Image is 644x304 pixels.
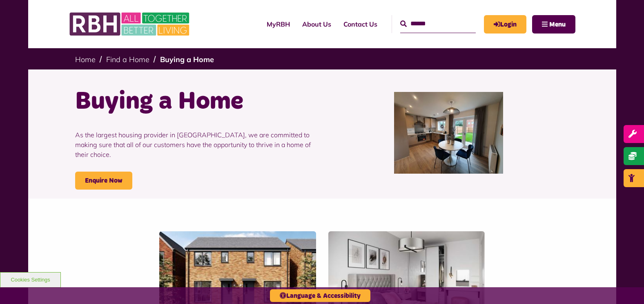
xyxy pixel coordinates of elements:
[270,289,370,302] button: Language & Accessibility
[75,86,316,118] h1: Buying a Home
[160,55,214,64] a: Buying a Home
[607,267,644,304] iframe: Netcall Web Assistant for live chat
[296,13,337,35] a: About Us
[394,92,503,174] img: 20200821 165920 Cottons Resized
[532,15,575,34] button: Navigation
[106,55,149,64] a: Find a Home
[75,172,132,190] a: Enquire Now
[69,8,192,40] img: RBH
[75,118,316,172] p: As the largest housing provider in [GEOGRAPHIC_DATA], we are committed to making sure that all of...
[261,13,296,35] a: MyRBH
[337,13,383,35] a: Contact Us
[75,55,96,64] a: Home
[549,21,566,28] span: Menu
[484,15,526,34] a: MyRBH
